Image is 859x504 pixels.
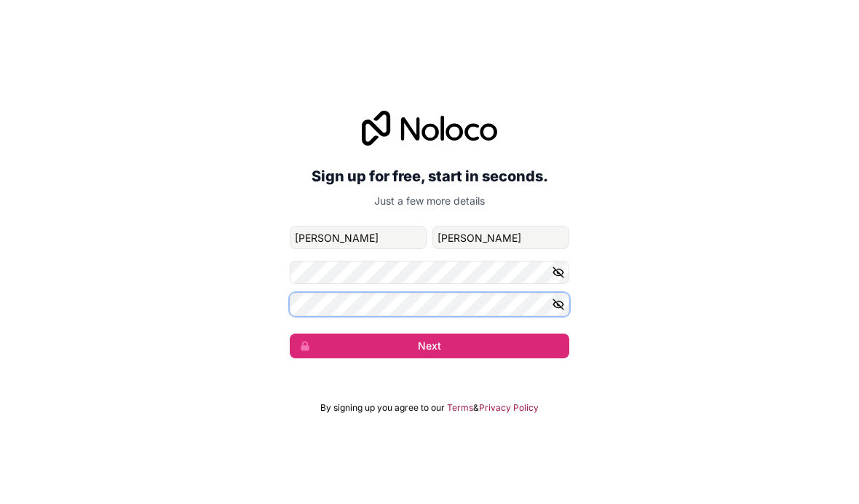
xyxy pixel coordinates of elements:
span: & [473,402,479,414]
span: By signing up you agree to our [320,402,445,414]
input: Password [290,261,569,284]
h2: Sign up for free, start in seconds. [290,163,569,189]
a: Privacy Policy [479,402,539,414]
input: family-name [432,226,569,249]
button: Next [290,334,569,358]
a: Terms [447,402,473,414]
p: Just a few more details [290,194,569,208]
input: Confirm password [290,293,569,316]
input: given-name [290,226,427,249]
